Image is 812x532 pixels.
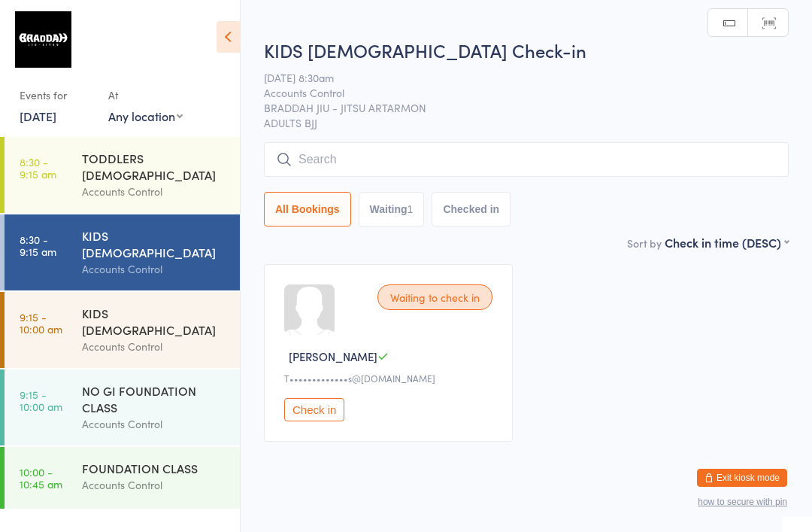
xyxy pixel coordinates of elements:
span: [PERSON_NAME] [289,348,377,364]
a: 8:30 -9:15 amKIDS [DEMOGRAPHIC_DATA]Accounts Control [5,214,240,290]
time: 9:15 - 10:00 am [20,388,62,412]
a: 9:15 -10:00 amNO GI FOUNDATION CLASSAccounts Control [5,369,240,445]
a: 9:15 -10:00 amKIDS [DEMOGRAPHIC_DATA]Accounts Control [5,292,240,368]
div: TODDLERS [DEMOGRAPHIC_DATA] [82,150,227,183]
button: All Bookings [264,192,351,226]
h2: KIDS [DEMOGRAPHIC_DATA] Check-in [264,38,789,62]
div: Accounts Control [82,260,227,278]
label: Sort by [627,236,662,251]
div: NO GI FOUNDATION CLASS [82,382,227,415]
a: 10:00 -10:45 amFOUNDATION CLASSAccounts Control [5,447,240,509]
a: [DATE] [20,108,56,124]
button: Checked in [432,192,511,226]
div: Check in time (DESC) [665,234,789,251]
div: Accounts Control [82,476,227,494]
span: [DATE] 8:30am [264,70,765,85]
button: Check in [284,398,344,421]
div: Events for [20,83,93,108]
div: Any location [108,108,183,124]
time: 8:30 - 9:15 am [20,156,56,180]
div: Accounts Control [82,338,227,355]
button: how to secure with pin [698,497,787,507]
div: KIDS [DEMOGRAPHIC_DATA] [82,227,227,260]
button: Waiting1 [359,192,425,226]
div: T•••••••••••••s@[DOMAIN_NAME] [284,372,497,385]
img: Braddah Jiu Jitsu Artarmon [15,11,71,68]
div: KIDS [DEMOGRAPHIC_DATA] [82,305,227,338]
div: At [108,83,183,108]
span: ADULTS BJJ [264,115,789,130]
div: Waiting to check in [377,284,492,310]
input: Search [264,142,789,177]
span: BRADDAH JIU - JITSU ARTARMON [264,100,765,115]
button: Exit kiosk mode [697,469,787,487]
div: Accounts Control [82,415,227,433]
span: Accounts Control [264,85,765,100]
a: 8:30 -9:15 amTODDLERS [DEMOGRAPHIC_DATA]Accounts Control [5,137,240,213]
div: 1 [408,203,414,215]
div: Accounts Control [82,183,227,200]
time: 8:30 - 9:15 am [20,233,56,257]
time: 10:00 - 10:45 am [20,466,62,490]
div: FOUNDATION CLASS [82,460,227,476]
time: 9:15 - 10:00 am [20,311,62,335]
